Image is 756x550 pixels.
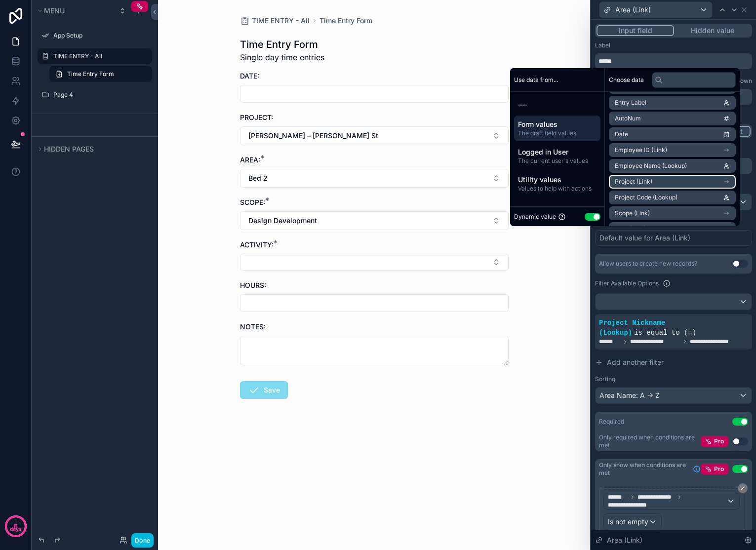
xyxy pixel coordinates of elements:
span: Dynamic value [514,213,556,221]
p: days [10,525,22,533]
button: Input field [597,25,674,36]
span: Utility values [518,175,597,185]
div: Allow users to create new records? [599,260,697,268]
button: Select Button [240,169,509,188]
a: TIME ENTRY - All [240,16,310,26]
span: Pro [714,437,724,445]
button: Select Button [240,126,509,145]
button: Select Button [240,211,509,230]
span: Pro [714,465,724,473]
label: Page 4 [53,91,146,99]
span: HOURS: [240,281,266,289]
div: Required [599,418,624,426]
span: AREA: [240,156,260,164]
span: Add another filter [607,357,664,367]
span: [PERSON_NAME] – [PERSON_NAME] St [248,131,378,141]
span: Bed 2 [248,173,268,183]
button: Add another filter [595,354,752,371]
div: Only required when conditions are met [599,433,701,449]
span: ACTIVITY: [240,240,274,249]
button: Hidden pages [36,142,148,156]
span: Only show when conditions are met [599,461,689,477]
span: Time Entry Form [67,70,114,78]
div: Default value for Area (Link) [599,233,690,243]
button: Is not empty [603,513,662,530]
span: Values to help with actions [518,185,597,193]
div: Area Name: A -> Z [596,388,752,403]
label: App Setup [53,32,146,39]
button: Area Name: A -> Z [595,387,752,404]
label: Label [595,41,610,49]
span: Design Development [248,216,317,226]
a: Time Entry Form [49,66,152,82]
span: Use data from... [514,76,558,84]
span: Area (Link) [615,5,651,15]
button: Area (Link) [599,1,713,18]
span: Logged in User [518,147,597,157]
span: Is not empty [608,517,648,527]
button: Menu [36,4,113,18]
label: Sorting [595,375,615,383]
button: Select Button [240,254,509,271]
span: TIME ENTRY - All [252,16,310,26]
span: The current user's values [518,157,597,165]
label: Filter Available Options [595,279,659,287]
button: Done [131,533,154,548]
span: The draft field values [518,129,597,137]
button: Hidden value [674,25,751,36]
label: TIME ENTRY - All [53,52,146,60]
a: Time Entry Form [319,16,372,26]
span: SCOPE: [240,198,265,206]
span: is equal to (=) [634,329,696,337]
span: Area (Link) [607,535,642,545]
span: --- [518,100,597,110]
span: Hidden pages [44,145,94,153]
span: Choose data [609,76,644,84]
span: Menu [44,6,65,15]
p: 6 [13,521,18,531]
span: PROJECT: [240,113,273,121]
span: Single day time entries [240,51,324,63]
div: scrollable content [510,92,604,200]
span: Form values [518,119,597,129]
span: NOTES: [240,322,266,331]
h1: Time Entry Form [240,38,324,51]
span: DATE: [240,72,259,80]
span: Project Nickname (Lookup) [599,319,665,337]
